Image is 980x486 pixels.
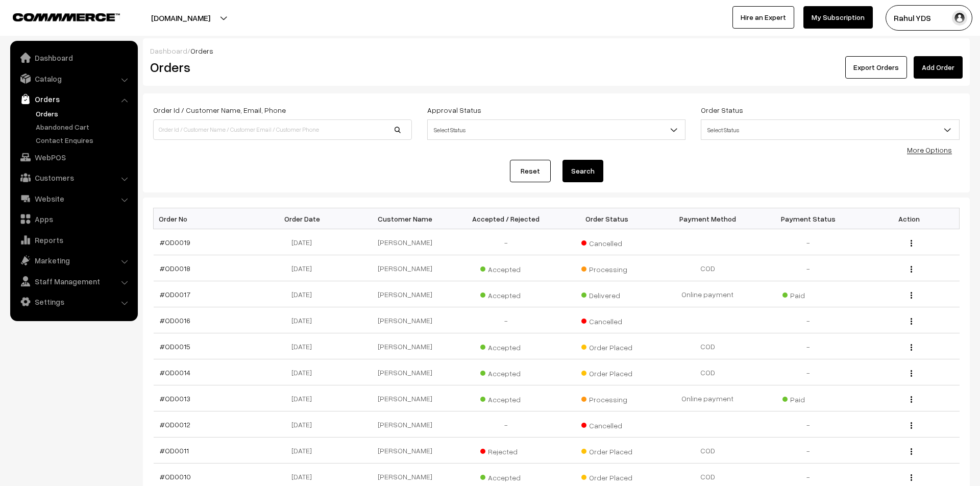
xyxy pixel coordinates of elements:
h2: Orders [150,59,411,75]
img: Menu [911,266,912,273]
img: Menu [911,370,912,377]
a: Catalog [13,69,134,88]
div: / [150,45,963,56]
td: [DATE] [254,333,355,359]
span: Accepted [480,261,531,275]
img: Menu [911,474,912,481]
input: Order Id / Customer Name / Customer Email / Customer Phone [153,119,412,140]
td: COD [657,333,757,359]
span: Orders [190,46,213,55]
td: - [758,255,859,281]
td: - [758,229,859,255]
span: Select Status [428,121,685,139]
img: Menu [911,396,912,403]
td: [DATE] [254,359,355,385]
img: Menu [911,344,912,351]
a: #OD0016 [160,316,190,325]
td: [PERSON_NAME] [355,229,455,255]
span: Order Placed [581,339,632,353]
a: #OD0018 [160,264,190,273]
span: Select Status [701,119,960,140]
a: #OD0013 [160,394,190,403]
th: Order No [154,208,254,229]
td: - [456,229,556,255]
span: Cancelled [581,418,632,431]
a: Dashboard [150,46,187,55]
button: Rahul YDS [886,5,972,31]
a: Dashboard [13,48,134,67]
span: Processing [581,392,632,405]
label: Order Status [701,105,743,115]
a: More Options [907,145,952,154]
img: Menu [911,422,912,429]
span: Accepted [480,366,531,379]
a: Reset [510,160,551,182]
a: My Subscription [803,6,873,29]
td: [PERSON_NAME] [355,411,455,438]
img: COMMMERCE [13,13,120,21]
span: Accepted [480,470,531,483]
span: Accepted [480,287,531,301]
td: Online payment [657,281,757,307]
td: - [758,438,859,464]
img: Menu [911,240,912,247]
td: COD [657,438,757,464]
span: Cancelled [581,235,632,249]
th: Accepted / Rejected [456,208,556,229]
span: Accepted [480,392,531,405]
img: Menu [911,318,912,325]
a: Orders [33,108,134,119]
a: #OD0017 [160,290,190,299]
span: Processing [581,261,632,275]
td: [DATE] [254,255,355,281]
td: - [758,411,859,438]
td: COD [657,255,757,281]
th: Action [859,208,959,229]
a: Settings [13,293,134,311]
a: Add Order [914,56,963,79]
a: Hire an Expert [732,6,794,29]
img: Menu [911,448,912,455]
img: Menu [911,292,912,299]
td: [PERSON_NAME] [355,385,455,411]
a: Abandoned Cart [33,121,134,132]
img: user [952,10,967,26]
td: - [758,359,859,385]
span: Order Placed [581,444,632,457]
label: Order Id / Customer Name, Email, Phone [153,105,286,115]
button: [DOMAIN_NAME] [115,5,246,31]
td: [PERSON_NAME] [355,281,455,307]
a: #OD0012 [160,420,190,429]
a: #OD0011 [160,446,189,455]
span: Rejected [480,444,531,457]
td: - [456,411,556,438]
td: [PERSON_NAME] [355,307,455,333]
td: [PERSON_NAME] [355,438,455,464]
th: Payment Method [657,208,757,229]
td: [DATE] [254,229,355,255]
td: [PERSON_NAME] [355,333,455,359]
td: Online payment [657,385,757,411]
th: Payment Status [758,208,859,229]
span: Cancelled [581,313,632,327]
td: [DATE] [254,385,355,411]
td: - [758,333,859,359]
a: Marketing [13,251,134,270]
a: Website [13,189,134,208]
a: #OD0019 [160,238,190,247]
a: Reports [13,231,134,249]
span: Order Placed [581,366,632,379]
td: [DATE] [254,411,355,438]
td: [DATE] [254,438,355,464]
td: [PERSON_NAME] [355,359,455,385]
a: #OD0014 [160,368,190,377]
a: #OD0010 [160,472,191,481]
span: Select Status [427,119,686,140]
a: #OD0015 [160,342,190,351]
a: Contact Enquires [33,135,134,145]
a: Apps [13,210,134,228]
span: Accepted [480,339,531,353]
button: Export Orders [845,56,907,79]
td: [DATE] [254,307,355,333]
a: WebPOS [13,148,134,166]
